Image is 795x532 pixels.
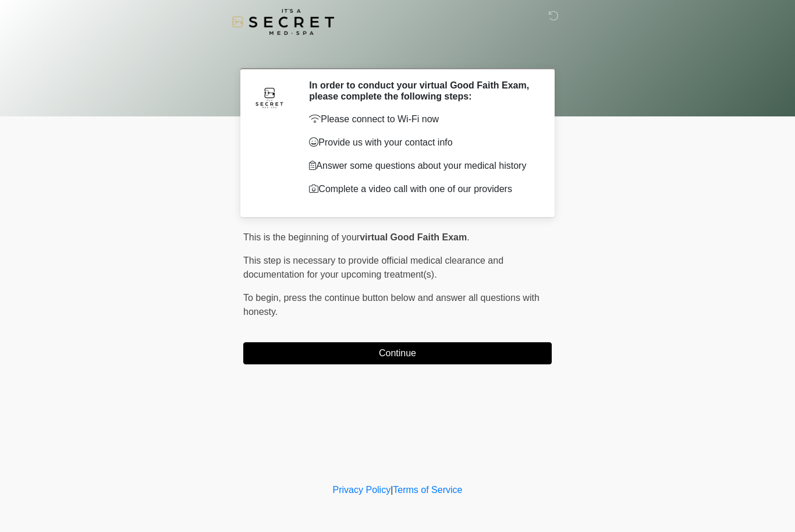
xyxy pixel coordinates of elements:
[243,293,283,303] span: To begin,
[309,136,534,150] p: Provide us with your contact info
[243,256,503,279] span: This step is necessary to provide official medical clearance and documentation for your upcoming ...
[243,342,552,364] button: Continue
[309,112,534,126] p: Please connect to Wi-Fi now
[235,42,560,63] h1: ‎ ‎
[252,80,287,115] img: Agent Avatar
[309,159,534,173] p: Answer some questions about your medical history
[391,485,393,495] a: |
[333,485,391,495] a: Privacy Policy
[309,182,534,196] p: Complete a video call with one of our providers
[243,232,360,242] span: This is the beginning of your
[232,9,334,35] img: It's A Secret Med Spa Logo
[243,293,540,317] span: press the continue button below and answer all questions with honesty.
[360,232,467,242] strong: virtual Good Faith Exam
[467,232,469,242] span: .
[309,80,534,102] h2: In order to conduct your virtual Good Faith Exam, please complete the following steps:
[393,485,462,495] a: Terms of Service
